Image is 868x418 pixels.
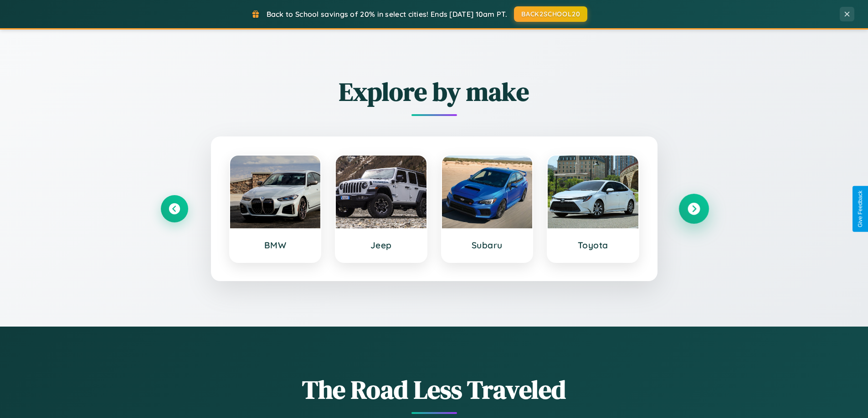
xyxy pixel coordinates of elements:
[451,240,524,251] h3: Subaru
[345,240,417,251] h3: Jeep
[557,240,629,251] h3: Toyota
[267,10,507,19] span: Back to School savings of 20% in select cities! Ends [DATE] 10am PT.
[161,74,708,109] h2: Explore by make
[857,191,863,227] div: Give Feedback
[514,6,587,22] button: BACK2SCHOOL20
[161,372,708,407] h1: The Road Less Traveled
[239,240,312,251] h3: BMW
